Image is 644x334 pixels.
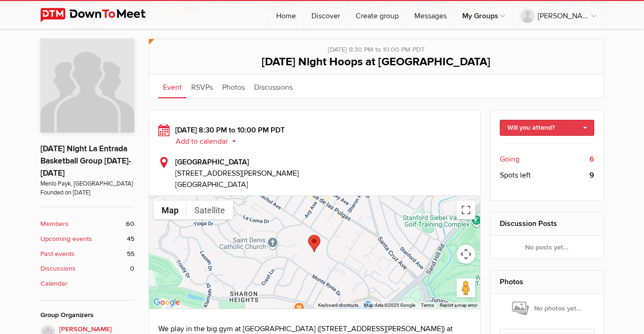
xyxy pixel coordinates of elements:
span: Map data ©2025 Google [364,303,415,308]
button: Add to calendar [175,137,243,146]
a: Report a map error [440,303,477,308]
span: Founded on [DATE] [40,188,134,197]
a: RSVPs [186,75,217,98]
a: [PERSON_NAME][DATE] [513,1,604,29]
a: Upcoming events 45 [40,234,134,244]
a: Discover [304,1,348,29]
div: Group Organizers [40,310,134,320]
button: Show satellite imagery [186,201,233,219]
div: No posts yet... [490,236,604,258]
a: [DATE] Night La Entrada Basketball Group [DATE]-[DATE] [40,144,131,178]
a: Calendar [40,279,134,289]
b: 9 [590,170,594,181]
b: 6 [590,154,594,165]
div: [DATE] 8:30 PM to 10:00 PM PDT [158,39,594,55]
button: Map camera controls [457,245,475,264]
b: Discussions [40,264,76,274]
a: Messages [407,1,454,29]
b: Calendar [40,279,68,289]
a: Will you attend? [500,120,594,136]
b: Upcoming events [40,234,92,244]
span: 60 [126,219,134,229]
a: Past events 55 [40,249,134,259]
button: Drag Pegman onto the map to open Street View [457,279,475,297]
b: [GEOGRAPHIC_DATA] [175,157,249,167]
a: Create group [348,1,406,29]
span: [DATE] Night Hoops at [GEOGRAPHIC_DATA] [262,55,490,69]
button: Toggle fullscreen view [457,201,475,219]
a: Home [269,1,303,29]
span: 55 [127,249,134,259]
img: Thursday Night La Entrada Basketball Group 2025-2026 [40,39,134,132]
span: No photos yet... [512,301,582,317]
a: Members 60 [40,219,134,229]
img: Google [151,296,182,309]
a: Photos [217,75,249,98]
a: Terms (opens in new tab) [421,303,434,308]
a: Open this area in Google Maps (opens a new window) [151,296,182,309]
a: Photos [500,277,523,287]
span: 0 [130,264,134,274]
img: DownToMeet [40,8,160,22]
span: [GEOGRAPHIC_DATA] [175,180,248,189]
span: Going [500,154,520,165]
div: [DATE] 8:30 PM to 10:00 PM PDT [158,124,471,147]
span: Menlo Payk, [GEOGRAPHIC_DATA] [40,179,134,188]
span: Spots left [500,170,531,181]
a: My Groups [455,1,512,29]
button: Keyboard shortcuts [318,302,358,309]
a: Discussions 0 [40,264,134,274]
b: Members [40,219,69,229]
button: Show street map [154,201,186,219]
b: Past events [40,249,75,259]
span: 45 [127,234,134,244]
span: [STREET_ADDRESS][PERSON_NAME] [175,168,471,179]
a: Discussion Posts [500,219,557,228]
a: Discussions [249,75,297,98]
a: Event [158,75,186,98]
